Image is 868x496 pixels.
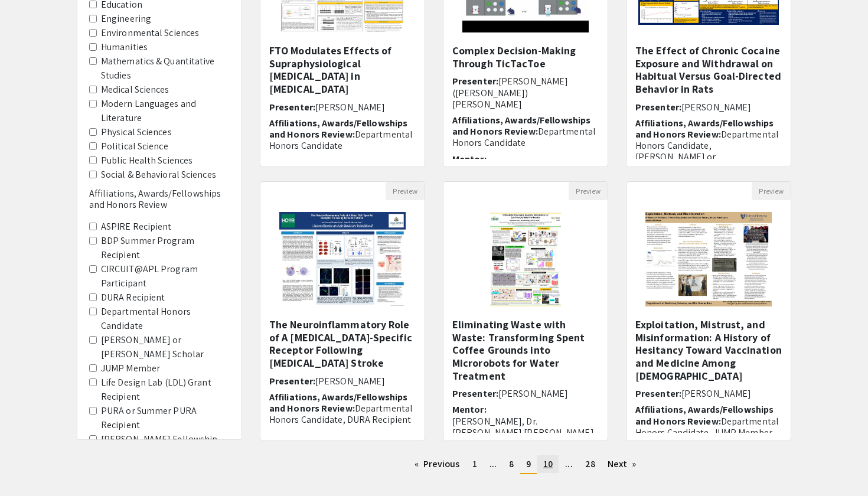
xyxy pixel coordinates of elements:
label: PURA or Summer PURA Recipient [101,404,230,432]
a: Previous page [409,455,466,473]
h5: The Neuroinflammatory Role of A [MEDICAL_DATA]-Specific Receptor Following [MEDICAL_DATA] Stroke [269,318,416,369]
h5: Eliminating Waste with Waste: Transforming Spent Coffee Grounds into Microrobots for Water Treatment [452,318,599,382]
span: ... [565,458,572,470]
span: 8 [509,458,514,470]
span: ... [490,458,497,470]
label: DURA Recipient [101,291,165,305]
button: Preview [386,182,425,200]
img: <p>The Neuroinflammatory Role of A Mast Cell-Specific Receptor Following Ischemic Stroke </p> [267,200,417,318]
span: 10 [543,458,553,470]
h5: FTO Modulates Effects of Supraphysiological [MEDICAL_DATA] in [MEDICAL_DATA] [269,44,416,95]
label: CIRCUIT@APL Program Participant [101,262,230,291]
span: [PERSON_NAME] [315,101,385,113]
h6: Presenter: [452,388,599,399]
div: Open Presentation <p>Eliminating Waste with Waste: Transforming Spent Coffee Grounds into Microro... [443,181,608,441]
h6: Presenter: [452,76,599,110]
span: Affiliations, Awards/Fellowships and Honors Review: [635,117,774,141]
span: [PERSON_NAME] [681,387,751,400]
h5: Complex Decision-Making Through TicTacToe [452,44,599,70]
div: Open Presentation <p><span style="color: rgb(0, 0, 0);">Exploitation, Mistrust, and Misinformatio... [626,181,791,441]
span: Departmental Honors Candidate [269,128,413,152]
h6: Presenter: [635,388,782,399]
span: Affiliations, Awards/Fellowships and Honors Review: [269,391,407,415]
span: 1 [472,458,477,470]
h5: The Effect of Chronic Cocaine Exposure and Withdrawal on Habitual Versus Goal-Directed Behavior i... [635,44,782,95]
span: Mentor: [269,155,304,168]
span: [PERSON_NAME] [498,387,568,400]
label: JUMP Member [101,361,160,376]
h6: Presenter: [635,102,782,113]
h6: Affiliations, Awards/Fellowships and Honors Review [89,188,230,210]
h6: Presenter: [269,376,416,387]
label: Humanities [101,40,148,54]
label: Life Design Lab (LDL) Grant Recipient [101,376,230,404]
span: [PERSON_NAME] [315,375,385,387]
span: Mentor: [269,429,304,442]
a: Next page [602,455,642,473]
span: Affiliations, Awards/Fellowships and Honors Review: [452,114,590,138]
span: Mentor: [452,403,487,416]
label: Environmental Sciences [101,26,199,40]
label: ASPIRE Recipient [101,220,172,234]
label: Physical Sciences [101,125,172,139]
label: Engineering [101,12,151,26]
span: Departmental Honors Candidate, [PERSON_NAME] or [PERSON_NAME] Scholar [635,128,779,175]
label: Public Health Sciences [101,154,192,168]
h5: Exploitation, Mistrust, and Misinformation: A History of Hesitancy Toward Vaccination and Medicin... [635,318,782,382]
span: Affiliations, Awards/Fellowships and Honors Review: [635,403,774,427]
div: Open Presentation <p>The Neuroinflammatory Role of A Mast Cell-Specific Receptor Following Ischem... [260,181,425,441]
h6: Presenter: [269,102,416,113]
span: Departmental Honors Candidate, DURA Recipient [269,402,413,426]
iframe: Chat [9,443,50,487]
label: Medical Sciences [101,83,169,97]
span: Mentor: [452,153,487,165]
label: Social & Behavioral Sciences [101,168,216,182]
img: <p>Eliminating Waste with Waste: Transforming Spent Coffee Grounds into Microrobots for Water Tre... [478,200,573,318]
span: 9 [526,458,531,470]
ul: Pagination [260,455,791,474]
label: BDP Summer Program Recipient [101,234,230,262]
span: Departmental Honors Candidate, JUMP Member [635,415,779,439]
label: [PERSON_NAME] Fellowship Recipient [101,432,230,461]
label: Departmental Honors Candidate [101,305,230,333]
span: Affiliations, Awards/Fellowships and Honors Review: [269,117,407,141]
label: Mathematics & Quantitative Studies [101,54,230,83]
label: Political Science [101,139,168,154]
button: Preview [752,182,791,200]
span: [PERSON_NAME] ([PERSON_NAME]) [PERSON_NAME] [452,75,568,110]
p: [PERSON_NAME], Dr. [PERSON_NAME] [PERSON_NAME] [452,416,599,438]
span: 28 [585,458,595,470]
label: [PERSON_NAME] or [PERSON_NAME] Scholar [101,333,230,361]
span: [PERSON_NAME] [681,101,751,113]
img: <p><span style="color: rgb(0, 0, 0);">Exploitation, Mistrust, and Misinformation: A History of He... [634,200,783,318]
span: Departmental Honors Candidate [452,125,596,149]
button: Preview [569,182,608,200]
label: Modern Languages and Literature [101,97,230,125]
